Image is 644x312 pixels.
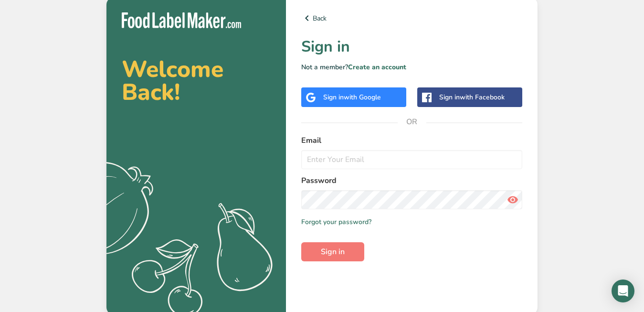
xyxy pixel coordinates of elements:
[301,150,522,169] input: Enter Your Email
[301,217,371,227] a: Forgot your password?
[301,12,522,24] a: Back
[323,92,381,102] div: Sign in
[122,12,241,28] img: Food Label Maker
[301,175,522,186] label: Password
[321,246,345,258] span: Sign in
[301,35,522,58] h1: Sign in
[301,135,522,146] label: Email
[439,92,505,102] div: Sign in
[348,63,406,72] a: Create an account
[301,62,522,72] p: Not a member?
[460,93,505,102] span: with Facebook
[122,58,271,104] h2: Welcome Back!
[344,93,381,102] span: with Google
[301,242,364,261] button: Sign in
[398,108,426,136] span: OR
[612,280,634,302] div: Open Intercom Messenger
